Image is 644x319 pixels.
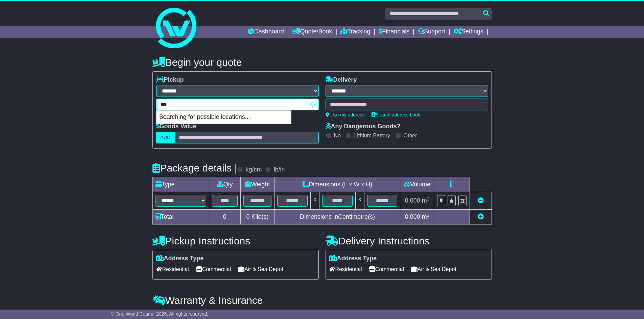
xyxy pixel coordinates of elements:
label: Goods Value [156,123,196,130]
span: Air & Sea Depot [238,264,283,274]
label: AUD [156,132,175,143]
td: Type [152,177,209,192]
a: Support [418,26,445,38]
a: Dashboard [248,26,284,38]
label: lb/in [273,166,285,174]
a: Use my address [326,112,365,117]
span: Residential [329,264,362,274]
td: Total [152,210,209,224]
td: x [355,192,364,210]
a: Remove this item [478,197,484,204]
label: Lithium Battery [354,132,390,139]
span: Commercial [196,264,231,274]
td: 0 [209,210,240,224]
label: Address Type [329,255,377,262]
a: Add new item [478,213,484,220]
td: Dimensions (L x W x H) [275,177,400,192]
span: 0.000 [405,213,420,220]
h4: Pickup Instructions [152,235,319,246]
span: Air & Sea Depot [411,264,456,274]
label: Any Dangerous Goods? [326,123,401,130]
td: Weight [240,177,275,192]
td: x [311,192,319,210]
span: © One World Courier 2025. All rights reserved. [111,311,209,317]
sup: 3 [427,196,430,202]
td: Qty [209,177,240,192]
a: Search address book [372,112,420,117]
label: Address Type [156,255,204,262]
label: Pickup [156,76,184,84]
h4: Package details | [152,162,237,174]
td: Kilo(s) [240,210,275,224]
span: Commercial [369,264,404,274]
a: Quote/Book [292,26,332,38]
a: Settings [454,26,483,38]
typeahead: Please provide city [156,99,319,110]
td: Volume [400,177,434,192]
p: Searching for possible locations... [157,111,291,124]
a: Tracking [340,26,370,38]
label: Delivery [326,76,357,84]
label: kg/cm [245,166,262,174]
span: Residential [156,264,189,274]
span: m [422,213,430,220]
span: m [422,197,430,204]
sup: 3 [427,213,430,218]
h4: Delivery Instructions [326,235,492,246]
td: Dimensions in Centimetre(s) [275,210,400,224]
span: 0.000 [405,197,420,204]
label: No [334,132,341,139]
span: 0 [246,213,249,220]
label: Other [404,132,417,139]
h4: Begin your quote [152,57,492,68]
a: Financials [379,26,409,38]
h4: Warranty & Insurance [152,295,492,306]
